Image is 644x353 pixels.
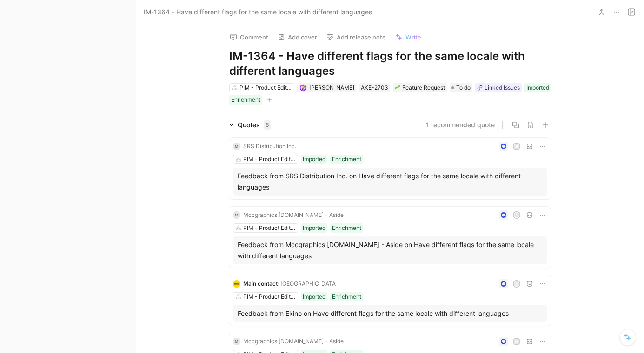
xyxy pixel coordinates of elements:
div: AKE-2703 [361,83,388,92]
div: Mccgraphics [DOMAIN_NAME] - Aside [243,337,344,346]
div: Feedback from Mccgraphics [DOMAIN_NAME] - Aside on Have different flags for the same locale with ... [238,239,543,261]
span: · [GEOGRAPHIC_DATA] [278,280,338,287]
div: SRS Distribution Inc. [243,142,296,151]
img: logo [233,280,240,288]
span: Write [405,33,421,41]
div: M [233,143,240,150]
div: PIM - Product Edit Form (PEF) [243,223,295,233]
div: Enrichment [332,292,361,301]
div: Feedback from SRS Distribution Inc. on Have different flags for the same locale with different la... [238,170,543,193]
button: Add cover [273,31,321,44]
button: 1 recommended quote [426,119,495,131]
div: Imported [303,155,325,164]
div: M [233,211,240,219]
div: Imported [303,223,325,233]
div: PIM - Product Edit Form (PEF) [243,292,295,301]
h1: IM-1364 - Have different flags for the same locale with different languages [229,49,551,78]
span: Main contact [243,280,278,287]
div: Linked Issues [485,83,520,92]
div: A [513,281,519,287]
div: A [513,212,519,218]
div: PIM - Product Edit Form (PEF) [243,155,295,164]
div: M [513,339,519,345]
div: M [233,338,240,345]
img: 🌱 [395,85,400,91]
div: 🌱Feature Request [393,83,447,92]
button: Add release note [322,31,390,44]
button: Comment [226,31,272,44]
span: [PERSON_NAME] [309,84,354,91]
div: Enrichment [332,223,361,233]
div: Quotes [238,119,271,131]
div: Feature Request [395,83,445,92]
div: Imported [526,83,549,92]
span: To do [456,83,471,92]
div: Mccgraphics [DOMAIN_NAME] - Aside [243,210,344,220]
span: IM-1364 - Have different flags for the same locale with different languages [144,7,372,18]
div: Feedback from Ekino on Have different flags for the same locale with different languages [238,308,543,319]
img: avatar [300,85,305,90]
div: Quotes5 [226,119,275,131]
div: R [513,144,519,150]
div: Enrichment [231,95,260,105]
div: Imported [303,292,325,301]
div: 5 [264,120,271,130]
div: Enrichment [332,155,361,164]
button: Write [391,31,425,44]
div: To do [450,83,472,92]
div: PIM - Product Edit Form (PEF) [239,83,292,92]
